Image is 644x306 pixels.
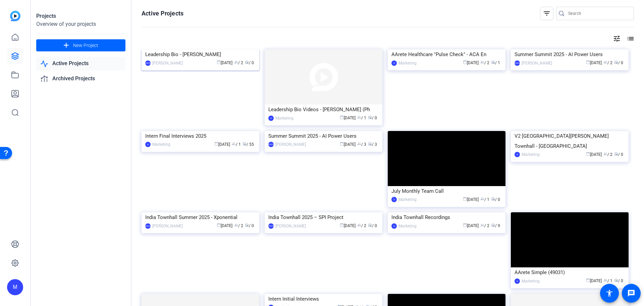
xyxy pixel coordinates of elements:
[614,278,623,283] span: / 0
[605,289,613,297] mat-icon: accessibility
[368,116,377,120] span: / 0
[613,35,621,43] mat-icon: tune
[62,41,70,50] mat-icon: add
[145,60,151,66] div: [PERSON_NAME]
[145,212,256,222] div: India Townhall Summer 2025 - Xponential
[217,60,221,64] span: calendar_today
[491,197,500,202] span: / 0
[586,60,590,64] span: calendar_today
[214,142,218,146] span: calendar_today
[463,223,479,228] span: [DATE]
[145,223,151,229] div: [PERSON_NAME]
[614,278,618,282] span: radio
[145,131,256,141] div: Intern Final Interviews 2025
[603,152,607,156] span: group
[603,278,607,282] span: group
[340,142,344,146] span: calendar_today
[275,141,306,148] div: [PERSON_NAME]
[36,57,125,71] a: Active Projects
[398,223,417,229] div: Marketing
[463,60,479,65] span: [DATE]
[603,60,607,64] span: group
[522,278,540,285] div: Marketing
[391,49,502,59] div: AArete Healthcare "Pulse Check" - ACA En
[491,197,495,201] span: radio
[268,104,379,115] div: Leadership Bio Videos - [PERSON_NAME] (Ph
[480,60,484,64] span: group
[275,115,293,122] div: Marketing
[234,223,238,227] span: group
[217,60,232,65] span: [DATE]
[586,152,602,157] span: [DATE]
[515,49,625,59] div: Summer Summit 2025 - AI Power Users
[234,60,238,64] span: group
[515,278,520,284] div: M
[36,20,125,28] div: Overview of your projects
[543,9,551,17] mat-icon: filter_list
[10,11,20,21] img: blue-gradient.svg
[234,60,243,65] span: / 2
[368,223,377,228] span: / 0
[36,39,125,51] button: New Project
[243,142,254,147] span: / 55
[268,131,379,141] div: Summer Summit 2025 - AI Power Users
[515,152,520,157] div: M
[398,196,417,203] div: Marketing
[603,278,612,283] span: / 1
[368,142,377,147] span: / 3
[268,294,379,304] div: Intern Initial Interviews
[491,60,500,65] span: / 1
[614,152,618,156] span: radio
[391,60,397,66] div: M
[340,116,356,120] span: [DATE]
[243,142,247,146] span: radio
[522,151,540,158] div: Marketing
[614,60,623,65] span: / 0
[614,60,618,64] span: radio
[234,223,243,228] span: / 2
[245,60,254,65] span: / 0
[614,152,623,157] span: / 0
[275,223,306,229] div: [PERSON_NAME]
[391,186,502,196] div: July Monthly Team Call
[217,223,232,228] span: [DATE]
[491,223,495,227] span: radio
[515,267,625,277] div: AArete Simple (49031)
[152,60,183,67] div: [PERSON_NAME]
[368,142,372,146] span: radio
[626,35,634,43] mat-icon: list
[480,223,489,228] span: / 2
[603,152,612,157] span: / 2
[463,197,467,201] span: calendar_today
[586,60,602,65] span: [DATE]
[463,197,479,202] span: [DATE]
[480,197,489,202] span: / 1
[340,223,356,228] span: [DATE]
[357,223,366,228] span: / 2
[36,72,125,86] a: Archived Projects
[357,116,366,120] span: / 1
[214,142,230,147] span: [DATE]
[586,278,590,282] span: calendar_today
[480,223,484,227] span: group
[391,197,397,202] div: M
[586,278,602,283] span: [DATE]
[368,223,372,227] span: radio
[480,60,489,65] span: / 2
[491,223,500,228] span: / 9
[480,197,484,201] span: group
[340,223,344,227] span: calendar_today
[368,115,372,119] span: radio
[391,212,502,222] div: India Townhall Recordings
[152,223,183,229] div: [PERSON_NAME]
[586,152,590,156] span: calendar_today
[568,9,629,17] input: Search
[145,142,151,147] div: M
[36,12,125,20] div: Projects
[268,142,274,147] div: [PERSON_NAME]
[357,223,361,227] span: group
[152,141,170,148] div: Marketing
[142,9,183,17] h1: Active Projects
[73,42,98,49] span: New Project
[245,60,249,64] span: radio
